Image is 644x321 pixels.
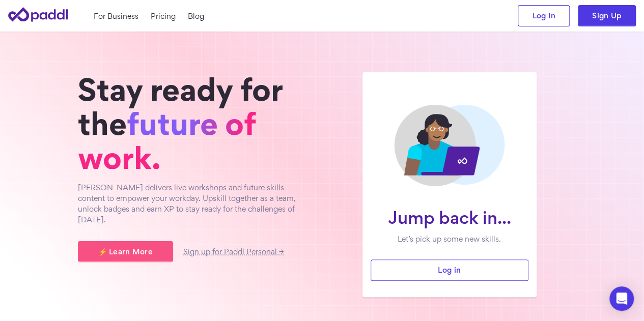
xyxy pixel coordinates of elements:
p: Let’s pick up some new skills. [379,234,520,244]
a: Sign Up [578,5,636,26]
a: Log In [518,5,570,26]
a: Sign up for Paddl Personal → [183,249,284,255]
h1: Stay ready for the [78,72,312,175]
a: Pricing [151,11,176,21]
a: For Business [94,11,138,21]
div: Open Intercom Messenger [609,286,634,311]
span: future of work. [78,112,256,169]
h1: Jump back in... [379,209,520,226]
p: [PERSON_NAME] delivers live workshops and future skills content to empower your workday. Upskill ... [78,182,312,225]
a: Blog [188,11,204,21]
a: Log in [371,259,528,281]
a: ⚡ Learn More [78,241,173,262]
